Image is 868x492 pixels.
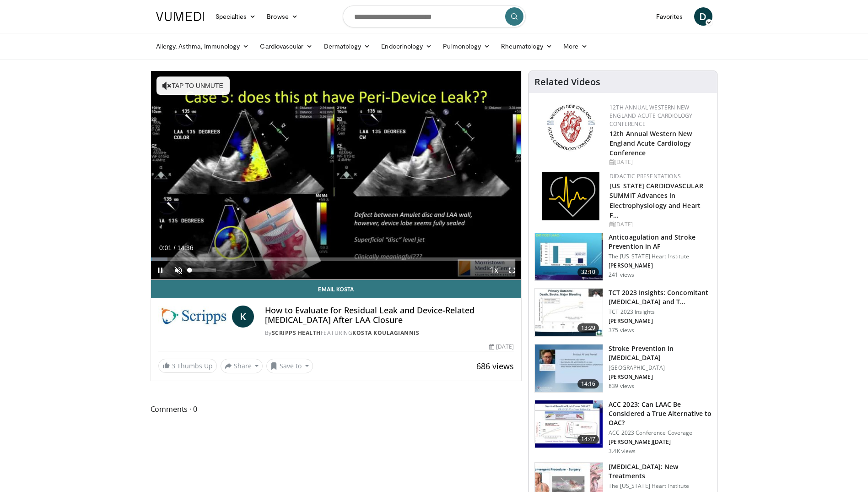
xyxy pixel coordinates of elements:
[272,329,321,337] a: Scripps Health
[609,373,712,381] p: [PERSON_NAME]
[651,7,689,26] a: Favorites
[489,343,514,351] div: [DATE]
[151,403,522,415] span: Comments 0
[210,7,262,26] a: Specialties
[476,361,514,372] span: 686 views
[190,268,216,272] div: Volume Level
[261,7,303,26] a: Browse
[254,37,318,55] a: Cardiovascular
[694,7,712,26] a: D
[609,482,712,490] p: The [US_STATE] Heart Institute
[534,233,712,281] a: 32:10 Anticoagulation and Stroke Prevention in AF The [US_STATE] Heart Institute [PERSON_NAME] 24...
[609,462,712,481] h3: [MEDICAL_DATA]: New Treatments
[151,280,522,298] a: Email Kosta
[609,172,710,180] div: Didactic Presentations
[159,244,172,251] span: 0:01
[609,364,712,372] p: [GEOGRAPHIC_DATA]
[609,253,712,260] p: The [US_STATE] Heart Institute
[609,327,634,334] p: 375 views
[156,77,230,95] button: Tap to unmute
[156,12,205,21] img: VuMedi Logo
[542,172,599,220] img: 1860aa7a-ba06-47e3-81a4-3dc728c2b4cf.png.150x105_q85_autocrop_double_scale_upscale_version-0.2.png
[318,37,376,55] a: Dermatology
[534,288,712,337] a: 13:29 TCT 2023 Insights: Concomitant [MEDICAL_DATA] and T… TCT 2023 Insights [PERSON_NAME] 375 views
[265,306,514,325] h4: How to Evaluate for Residual Leak and Device-Related [MEDICAL_DATA] After LAA Closure
[534,400,712,455] a: 14:47 ACC 2023: Can LAAC Be Considered a True Alternative to OAC? ACC 2023 Conference Coverage [P...
[609,308,712,316] p: TCT 2023 Insights
[609,400,712,427] h3: ACC 2023: Can LAAC Be Considered a True Alternative to OAC?
[609,129,692,157] a: 12th Annual Western New England Acute Cardiology Conference
[609,104,692,128] a: 12th Annual Western New England Acute Cardiology Conference
[609,233,712,251] h3: Anticoagulation and Stroke Prevention in AF
[158,359,217,373] a: 3 Thumbs Up
[265,329,514,337] div: By FEATURING
[172,361,175,370] span: 3
[577,268,599,277] span: 32:10
[174,244,176,251] span: /
[151,257,522,261] div: Progress Bar
[496,37,558,55] a: Rheumatology
[535,344,603,392] img: 10bc46ae-dc7a-43c2-88c6-5b7f04683f4a.150x105_q85_crop-smart_upscale.jpg
[609,317,712,325] p: [PERSON_NAME]
[534,344,712,393] a: 14:16 Stroke Prevention in [MEDICAL_DATA] [GEOGRAPHIC_DATA] [PERSON_NAME] 839 views
[343,5,526,27] input: Search topics, interventions
[535,233,603,281] img: 6ff3e136-e363-4d1d-afc3-9eb7dfd85ca8.150x105_q85_crop-smart_upscale.jpg
[577,323,599,333] span: 13:29
[545,104,596,152] img: 0954f259-7907-4053-a817-32a96463ecc8.png.150x105_q85_autocrop_double_scale_upscale_version-0.2.png
[577,435,599,444] span: 14:47
[577,379,599,388] span: 14:16
[266,359,313,373] button: Save to
[609,262,712,269] p: [PERSON_NAME]
[609,158,710,166] div: [DATE]
[534,77,600,87] h4: Related Videos
[177,244,193,251] span: 14:36
[535,400,603,448] img: 5de642db-ea73-4f4b-b7ce-67dc956c53dc.150x105_q85_crop-smart_upscale.jpg
[609,344,712,362] h3: Stroke Prevention in [MEDICAL_DATA]
[609,288,712,306] h3: TCT 2023 Insights: Concomitant [MEDICAL_DATA] and T…
[503,261,521,279] button: Fullscreen
[232,306,254,328] a: K
[169,261,188,279] button: Unmute
[609,220,710,229] div: [DATE]
[352,329,419,337] a: Kosta Koulagiannis
[437,37,496,55] a: Pulmonology
[221,359,263,373] button: Share
[376,37,437,55] a: Endocrinology
[609,181,703,219] a: [US_STATE] CARDIOVASCULAR SUMMIT Advances in Electrophysiology and Heart F…
[609,448,636,455] p: 3.4K views
[151,261,169,279] button: Pause
[609,429,712,437] p: ACC 2023 Conference Coverage
[609,383,634,390] p: 839 views
[609,271,634,279] p: 241 views
[151,37,255,55] a: Allergy, Asthma, Immunology
[558,37,593,55] a: More
[535,289,603,336] img: 8f8a1446-ec2a-4a96-b1a8-1aa889b7647c.150x105_q85_crop-smart_upscale.jpg
[151,71,522,280] video-js: Video Player
[485,261,503,279] button: Playback Rate
[609,438,712,446] p: [PERSON_NAME][DATE]
[158,306,228,328] img: Scripps Health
